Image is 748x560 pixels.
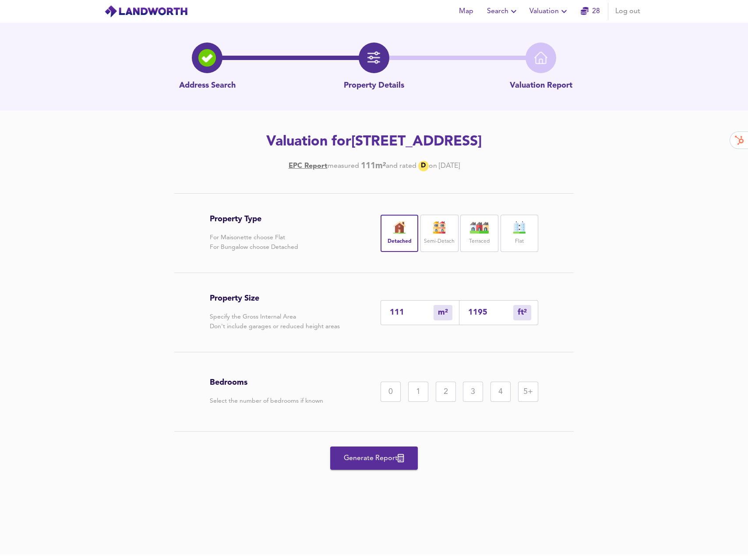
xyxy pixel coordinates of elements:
label: Flat [515,236,524,247]
div: 2 [436,382,456,402]
img: flat-icon [508,221,530,234]
a: EPC Report [289,161,328,171]
span: Map [455,5,476,18]
label: Semi-Detach [424,236,455,247]
button: Generate Report [330,447,418,470]
div: Terraced [460,215,498,252]
div: measured [328,161,359,171]
img: logo [104,5,188,18]
div: Flat [501,215,538,252]
div: [DATE] [289,161,460,171]
div: m² [434,305,452,320]
img: filter-icon [367,51,381,64]
div: 0 [381,382,401,402]
button: 28 [576,3,604,20]
div: 1 [408,382,428,402]
h3: Property Size [210,294,340,303]
h3: Bedrooms [210,378,323,387]
h2: Valuation for [STREET_ADDRESS] [126,132,622,152]
p: Property Details [344,80,404,92]
button: Log out [612,3,644,20]
div: m² [513,305,531,320]
div: 3 [463,382,483,402]
div: Semi-Detach [420,215,458,252]
p: Valuation Report [510,80,572,92]
div: 5+ [518,382,538,402]
img: home-icon [534,51,547,64]
button: Search [483,3,522,20]
button: Map [452,3,480,20]
input: Sqft [468,308,513,317]
label: Detached [388,236,412,247]
div: D [418,161,429,171]
img: search-icon [198,49,216,67]
div: on [429,161,437,171]
div: Detached [381,215,418,252]
span: Generate Report [339,452,409,464]
button: Valuation [526,3,573,20]
input: Enter sqm [390,308,434,317]
p: Address Search [179,80,236,92]
img: house-icon [388,221,410,234]
p: For Maisonette choose Flat For Bungalow choose Detached [210,233,298,252]
p: Specify the Gross Internal Area Don't include garages or reduced height areas [210,312,340,331]
label: Terraced [469,236,490,247]
b: 111 m² [361,161,386,171]
img: house-icon [469,221,490,234]
div: 4 [490,382,511,402]
img: house-icon [428,221,450,234]
div: and rated [386,161,416,171]
h3: Property Type [210,214,298,224]
a: 28 [581,5,600,18]
span: Search [487,5,519,18]
p: Select the number of bedrooms if known [210,396,323,406]
span: Valuation [529,5,569,18]
span: Log out [615,5,640,18]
